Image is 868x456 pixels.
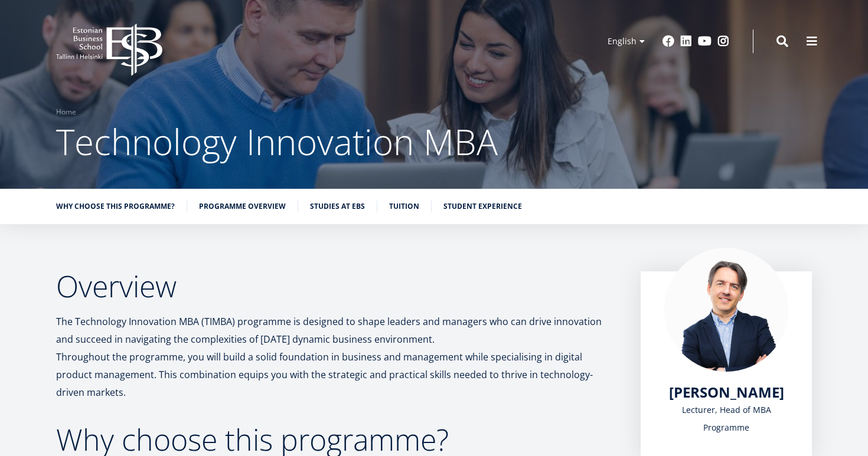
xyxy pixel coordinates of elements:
[199,201,286,212] a: Programme overview
[56,201,175,212] a: Why choose this programme?
[698,35,712,47] a: Youtube
[664,401,788,437] div: Lecturer, Head of MBA Programme
[56,117,498,166] span: Technology Innovation MBA
[664,248,788,372] img: Marko Rillo
[669,382,784,402] span: [PERSON_NAME]
[680,35,692,47] a: Linkedin
[310,201,365,212] a: Studies at EBS
[389,201,419,212] a: Tuition
[669,383,784,401] a: [PERSON_NAME]
[56,271,617,301] h2: Overview
[56,313,617,401] p: The Technology Innovation MBA (TIMBA) programme is designed to shape leaders and managers who can...
[717,35,729,47] a: Instagram
[663,35,674,47] a: Facebook
[443,201,522,212] a: Student experience
[56,425,617,454] h2: Why choose this programme?
[56,106,76,118] a: Home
